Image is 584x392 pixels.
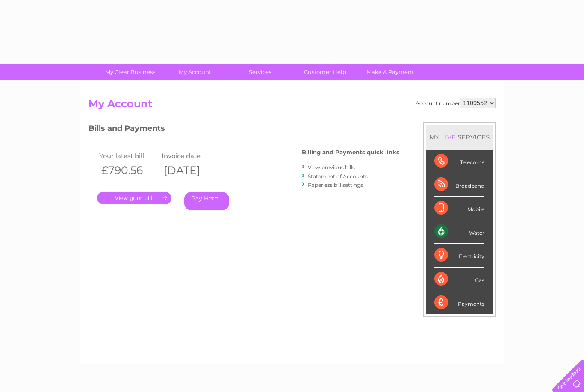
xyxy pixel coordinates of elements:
[225,64,295,80] a: Services
[95,64,165,80] a: My Clear Business
[97,150,159,162] td: Your latest bill
[434,197,484,220] div: Mobile
[426,125,493,149] div: MY SERVICES
[434,291,484,314] div: Payments
[434,220,484,244] div: Water
[308,182,363,188] a: Paperless bill settings
[434,150,484,173] div: Telecoms
[88,122,399,137] h3: Bills and Payments
[159,162,222,179] th: [DATE]
[308,173,368,180] a: Statement of Accounts
[290,64,360,80] a: Customer Help
[355,64,425,80] a: Make A Payment
[184,192,229,210] a: Pay Here
[302,149,399,156] h4: Billing and Payments quick links
[97,162,159,179] th: £790.56
[308,164,355,171] a: View previous bills
[434,173,484,197] div: Broadband
[160,64,230,80] a: My Account
[434,244,484,267] div: Electricity
[88,98,496,114] h2: My Account
[434,268,484,291] div: Gas
[416,98,496,108] div: Account number
[159,150,222,162] td: Invoice date
[97,192,171,204] a: .
[439,133,457,141] div: LIVE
